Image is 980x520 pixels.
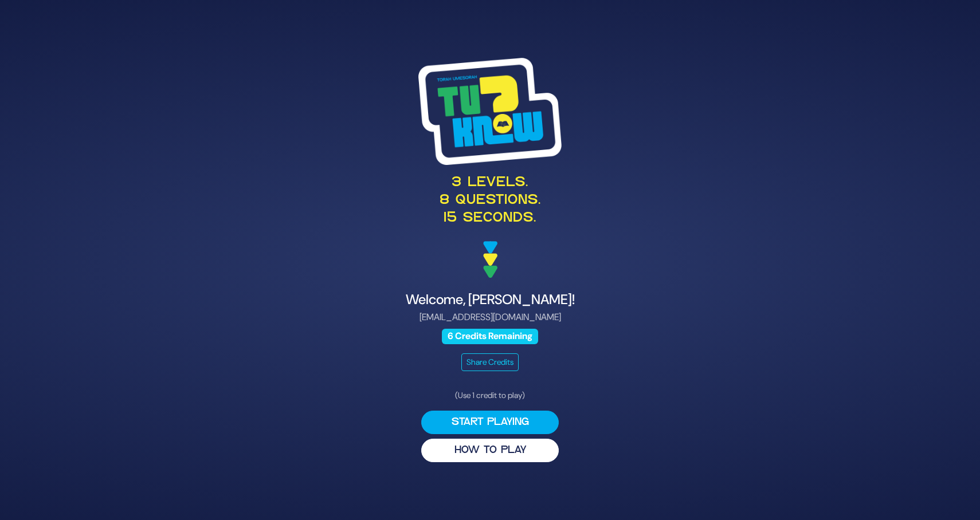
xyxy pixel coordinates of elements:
[210,174,770,228] p: 3 levels. 8 questions. 15 seconds.
[461,353,519,371] button: Share Credits
[421,439,559,462] button: HOW TO PLAY
[418,58,562,164] img: Tournament Logo
[483,241,497,278] img: decoration arrows
[421,411,559,434] button: Start Playing
[421,389,559,401] p: (Use 1 credit to play)
[442,329,539,344] span: 6 Credits Remaining
[210,291,770,308] h4: Welcome, [PERSON_NAME]!
[210,310,770,324] p: [EMAIL_ADDRESS][DOMAIN_NAME]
